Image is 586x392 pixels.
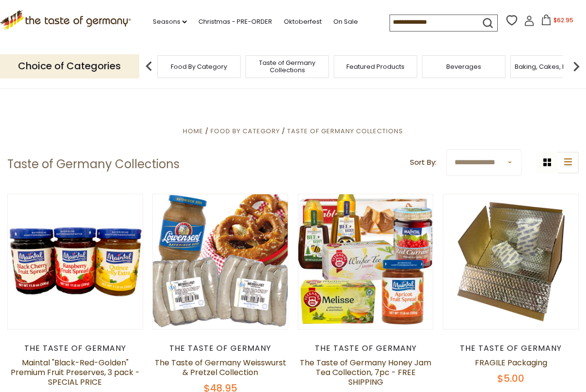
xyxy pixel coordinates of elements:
a: The Taste of Germany Honey Jam Tea Collection, 7pc - FREE SHIPPING [300,357,431,388]
img: FRAGILE Packaging [443,194,578,329]
a: Maintal "Black-Red-Golden" Premium Fruit Preserves, 3 pack - SPECIAL PRICE [11,357,140,388]
button: $62.95 [537,15,578,29]
div: The Taste of Germany [443,344,579,353]
img: next arrow [567,57,586,76]
span: $5.00 [497,372,524,385]
a: Seasons [153,16,187,27]
a: Taste of Germany Collections [287,126,403,136]
a: On Sale [333,16,358,27]
label: Sort By: [410,157,437,169]
a: Food By Category [171,63,227,70]
span: $62.95 [553,16,573,24]
a: Christmas - PRE-ORDER [198,16,272,27]
a: The Taste of Germany Weisswurst & Pretzel Collection [155,357,286,378]
a: Beverages [446,63,481,70]
h1: Taste of Germany Collections [7,157,179,172]
div: The Taste of Germany [152,344,288,353]
img: The Taste of Germany Weisswurst & Pretzel Collection [153,194,288,329]
a: Home [183,126,203,136]
a: Oktoberfest [284,16,322,27]
a: Food By Category [211,126,280,136]
a: FRAGILE Packaging [475,357,547,368]
div: The Taste of Germany [7,344,143,353]
img: previous arrow [139,57,159,76]
img: The Taste of Germany Honey Jam Tea Collection, 7pc - FREE SHIPPING [298,194,433,329]
a: Taste of Germany Collections [248,59,326,74]
div: The Taste of Germany [298,344,434,353]
img: Maintal "Black-Red-Golden" Premium Fruit Preserves, 3 pack - SPECIAL PRICE [8,194,143,329]
a: Featured Products [346,63,405,70]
